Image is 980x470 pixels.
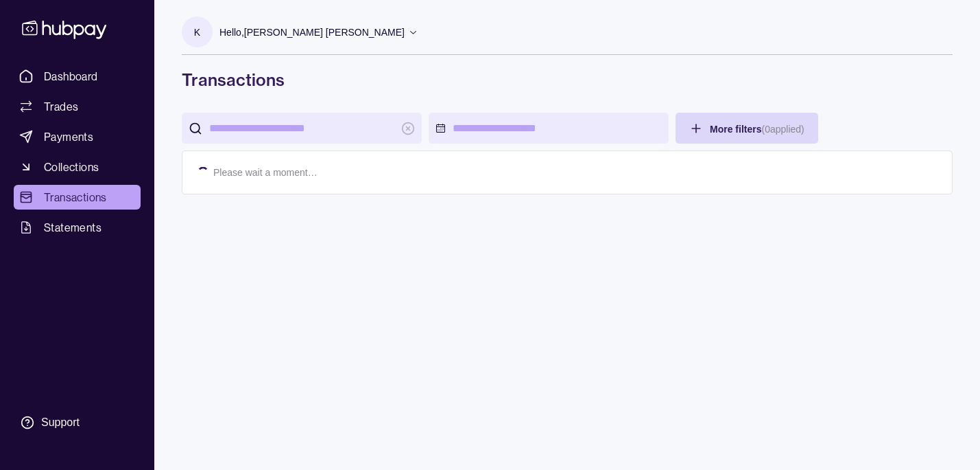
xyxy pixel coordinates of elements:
p: K [194,25,200,40]
span: Trades [44,98,78,115]
a: Support [14,408,141,437]
a: Transactions [14,185,141,210]
span: Transactions [44,189,107,205]
span: Collections [44,159,99,175]
a: Dashboard [14,64,141,89]
p: ( 0 applied) [761,124,804,135]
input: search [209,113,394,144]
a: Collections [14,155,141,179]
a: Payments [14,124,141,149]
a: Statements [14,215,141,240]
button: More filters(0applied) [676,113,818,144]
span: Payments [44,128,93,145]
p: Hello, [PERSON_NAME] [PERSON_NAME] [219,25,405,40]
a: Trades [14,94,141,119]
span: Statements [44,219,101,236]
p: Please wait a moment… [213,165,318,180]
span: Dashboard [44,68,98,85]
h1: Transactions [182,69,953,91]
span: More filters [710,124,804,135]
div: Support [41,415,80,430]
